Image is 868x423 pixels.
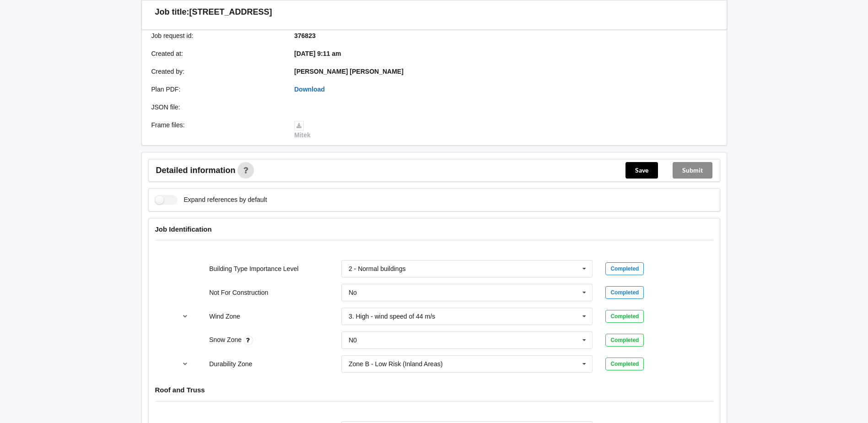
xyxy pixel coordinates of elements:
button: Save [625,162,658,179]
label: Durability Zone [209,360,252,368]
a: Mitek [294,121,311,139]
label: Building Type Importance Level [209,265,298,272]
div: 3. High - wind speed of 44 m/s [349,313,435,320]
div: Job request id : [145,31,288,40]
span: Detailed information [156,166,236,174]
div: Created at : [145,49,288,58]
h3: [STREET_ADDRESS] [189,7,272,17]
div: Frame files : [145,120,288,140]
label: Snow Zone [209,336,243,343]
div: Completed [605,358,644,370]
div: Created by : [145,67,288,76]
div: Completed [605,262,644,275]
label: Not For Construction [209,289,268,296]
b: [PERSON_NAME] [PERSON_NAME] [294,68,404,75]
div: Plan PDF : [145,85,288,94]
div: JSON file : [145,103,288,112]
b: [DATE] 9:11 am [294,50,341,57]
label: Wind Zone [209,313,240,320]
button: reference-toggle [176,308,194,325]
div: Completed [605,286,644,299]
div: N0 [349,337,357,343]
h3: Job title: [155,7,189,17]
label: Expand references by default [155,195,267,205]
div: 2 - Normal buildings [349,266,406,272]
h4: Job Identification [155,225,713,233]
div: Zone B - Low Risk (Inland Areas) [349,361,442,367]
b: 376823 [294,32,316,39]
div: Completed [605,310,644,323]
div: Completed [605,334,644,347]
a: Download [294,86,325,93]
div: No [349,289,357,296]
h4: Roof and Truss [155,385,713,394]
button: reference-toggle [176,356,194,372]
